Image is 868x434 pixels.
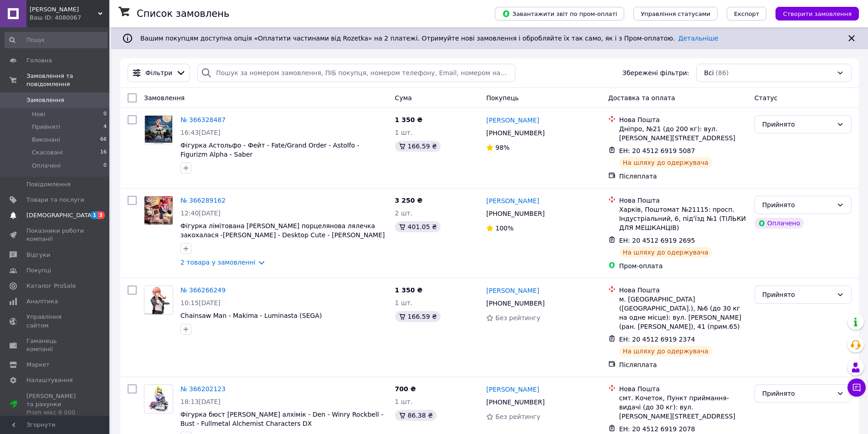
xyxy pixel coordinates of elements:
[486,196,539,205] a: [PERSON_NAME]
[26,96,64,104] span: Замовлення
[783,10,852,17] span: Створити замовлення
[619,196,747,205] div: Нова Пошта
[26,392,84,417] span: [PERSON_NAME] та рахунки
[144,196,173,225] a: Фото товару
[395,94,412,102] span: Cума
[762,290,833,300] div: Прийнято
[734,10,760,17] span: Експорт
[619,124,747,143] div: Дніпро, №21 (до 200 кг): вул. [PERSON_NAME][STREET_ADDRESS]
[395,398,413,405] span: 1 шт.
[484,297,546,310] div: [PHONE_NUMBER]
[395,197,423,204] span: 3 250 ₴
[395,286,423,294] span: 1 350 ₴
[26,196,84,204] span: Товари та послуги
[32,136,60,144] span: Виконані
[395,311,441,322] div: 166.59 ₴
[619,237,695,244] span: ЕН: 20 4512 6919 2695
[716,69,729,77] span: (86)
[32,123,60,131] span: Прийняті
[486,94,519,102] span: Покупець
[26,266,51,275] span: Покупці
[619,205,747,232] div: Харків, Поштомат №21115: просп. Індустріальний, 6, під'їзд №1 (ТІЛЬКИ ДЛЯ МЕШКАНЦІВ)
[486,116,539,125] a: [PERSON_NAME]
[32,148,63,157] span: Скасовані
[26,180,71,189] span: Повідомлення
[180,209,221,217] span: 12:40[DATE]
[180,385,226,393] a: № 366202123
[762,119,833,129] div: Прийнято
[395,221,441,232] div: 401.05 ₴
[180,129,221,136] span: 16:43[DATE]
[144,384,173,414] a: Фото товару
[137,8,229,19] h1: Список замовлень
[180,259,256,266] a: 2 товара у замовленні
[395,299,413,306] span: 1 шт.
[180,286,226,294] a: № 366266249
[678,35,719,42] a: Детальніше
[145,116,172,144] img: Фото товару
[495,413,540,420] span: Без рейтингу
[180,312,322,319] span: Chainsaw Man - Makima - Luminasta (SEGA)
[502,10,617,18] span: Завантажити звіт по пром-оплаті
[622,68,689,77] span: Збережені фільтри:
[26,313,84,329] span: Управління сайтом
[30,5,98,14] span: Міку Шоп
[484,207,546,220] div: [PHONE_NUMBER]
[395,141,441,152] div: 166.59 ₴
[103,123,107,131] span: 4
[180,411,383,427] a: Фігурка бюст [PERSON_NAME] алхімік - Den - Winry Rockbell - Bust - Fullmetal Alchemist Characters DX
[103,110,107,118] span: 0
[5,32,108,48] input: Пошук
[619,115,747,124] div: Нова Пошта
[26,227,84,243] span: Показники роботи компанії
[704,68,714,77] span: Всі
[26,211,94,220] span: [DEMOGRAPHIC_DATA]
[619,247,712,258] div: На шляху до одержувача
[495,7,624,20] button: Завантажити звіт по пром-оплаті
[180,142,360,158] a: Фігурка Астольфо - Фейт - Fate/Grand Order - Astolfo - Figurizm Alpha - Saber
[495,314,540,322] span: Без рейтингу
[180,398,221,405] span: 18:13[DATE]
[26,72,109,88] span: Замовлення та повідомлення
[180,299,221,306] span: 10:15[DATE]
[91,211,98,219] span: 1
[26,408,84,417] div: Prom мікс 6 000
[619,336,695,343] span: ЕН: 20 4512 6919 2374
[145,68,172,77] span: Фільтри
[180,197,226,204] a: № 366289162
[103,162,107,170] span: 0
[619,425,695,433] span: ЕН: 20 4512 6919 2078
[486,286,539,295] a: [PERSON_NAME]
[180,116,226,123] a: № 366328487
[495,225,514,232] span: 100%
[148,385,169,413] img: Фото товару
[619,172,747,181] div: Післяплата
[395,209,413,217] span: 2 шт.
[180,222,385,248] a: Фігурка лімітована [PERSON_NAME] порцелянова лялечка закохалася -[PERSON_NAME] - Desktop Cute - [...
[32,110,45,118] span: Нові
[619,286,747,295] div: Нова Пошта
[619,384,747,393] div: Нова Пошта
[847,378,866,397] button: Чат з покупцем
[619,346,712,357] div: На шляху до одержувача
[98,211,105,219] span: 3
[395,129,413,136] span: 1 шт.
[755,218,804,229] div: Оплачено
[484,127,546,139] div: [PHONE_NUMBER]
[395,385,416,393] span: 700 ₴
[395,116,423,123] span: 1 350 ₴
[608,94,675,102] span: Доставка та оплата
[727,7,767,20] button: Експорт
[144,115,173,144] a: Фото товару
[26,297,58,306] span: Аналітика
[619,147,695,154] span: ЕН: 20 4512 6919 5087
[26,337,84,353] span: Гаманець компанії
[395,410,437,421] div: 86.38 ₴
[30,14,109,22] div: Ваш ID: 4080067
[144,286,173,315] a: Фото товару
[762,200,833,210] div: Прийнято
[619,393,747,421] div: смт. Кочеток, Пункт приймання-видачі (до 30 кг): вул. [PERSON_NAME][STREET_ADDRESS]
